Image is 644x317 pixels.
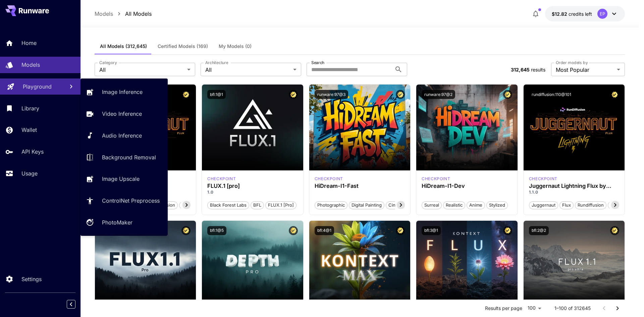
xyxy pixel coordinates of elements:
button: bfl:1@1 [207,90,226,99]
p: API Keys [21,148,44,156]
span: Most Popular [556,66,614,74]
p: 1–100 of 312645 [554,305,591,312]
button: bfl:2@2 [529,226,549,235]
span: Anime [467,202,485,209]
button: Go to next page [611,302,624,315]
p: checkpoint [422,176,450,182]
a: ControlNet Preprocess [80,193,168,209]
a: Image Upscale [80,171,168,187]
div: EP [597,9,607,19]
span: All [99,66,184,74]
div: $12.82283 [552,10,592,17]
p: Video Inference [102,110,142,118]
a: Background Removal [80,149,168,165]
p: Playground [23,83,52,91]
button: bfl:3@1 [422,226,441,235]
h3: FLUX.1 [pro] [207,183,298,189]
p: Results per page [485,305,522,312]
nav: breadcrumb [95,10,152,18]
a: Video Inference [80,106,168,122]
div: fluxpro [207,176,236,182]
label: Architecture [205,60,228,65]
span: Black Forest Labs [208,202,249,209]
button: Certified Model – Vetted for best performance and includes a commercial license. [610,226,619,235]
span: Stylized [487,202,507,209]
span: credits left [569,11,592,17]
p: All Models [125,10,152,18]
div: 100 [525,303,544,313]
label: Category [99,60,117,65]
span: results [531,67,545,72]
h3: HiDream-I1-Fast [315,183,405,189]
button: Certified Model – Vetted for best performance and includes a commercial license. [503,226,512,235]
span: schnell [608,202,628,209]
div: HiDream Fast [315,176,343,182]
button: Certified Model – Vetted for best performance and includes a commercial license. [181,226,191,235]
span: 312,645 [511,67,530,72]
p: PhotoMaker [102,218,132,226]
p: checkpoint [207,176,236,182]
button: Collapse sidebar [67,300,75,309]
span: Digital Painting [349,202,384,209]
span: Surreal [422,202,441,209]
h3: HiDream-I1-Dev [422,183,512,189]
button: Certified Model – Vetted for best performance and includes a commercial license. [396,226,405,235]
button: runware:97@3 [315,90,348,99]
button: Certified Model – Vetted for best performance and includes a commercial license. [289,226,298,235]
p: Background Removal [102,153,156,161]
p: Models [21,61,40,69]
button: Certified Model – Vetted for best performance and includes a commercial license. [610,90,619,99]
span: FLUX.1 [pro] [266,202,296,209]
p: checkpoint [529,176,557,182]
span: Photographic [315,202,347,209]
span: My Models (0) [219,43,252,49]
a: Audio Inference [80,127,168,144]
button: Certified Model – Vetted for best performance and includes a commercial license. [181,90,191,99]
label: Order models by [556,60,588,65]
span: BFL [251,202,264,209]
button: rundiffusion:110@101 [529,90,574,99]
p: Image Upscale [102,175,140,183]
p: Settings [21,275,42,283]
p: 1.1.0 [529,189,620,195]
span: rundiffusion [575,202,606,209]
button: bfl:4@1 [315,226,334,235]
p: Models [95,10,113,18]
p: Image Inference [102,88,143,96]
div: FLUX.1 D [529,176,557,182]
button: Certified Model – Vetted for best performance and includes a commercial license. [396,90,405,99]
p: Wallet [21,126,37,134]
span: All Models (312,645) [100,43,147,49]
span: Certified Models (169) [158,43,208,49]
button: Certified Model – Vetted for best performance and includes a commercial license. [289,90,298,99]
span: Cinematic [386,202,411,209]
a: Image Inference [80,84,168,100]
p: Usage [21,169,38,177]
p: 1.0 [207,189,298,195]
span: All [205,66,290,74]
label: Search [311,60,324,65]
a: PhotoMaker [80,214,168,231]
p: ControlNet Preprocess [102,197,160,205]
button: Certified Model – Vetted for best performance and includes a commercial license. [503,90,512,99]
p: Home [21,39,37,47]
h3: Juggernaut Lightning Flux by RunDiffusion [529,183,620,189]
span: Realistic [443,202,465,209]
div: HiDream Dev [422,176,450,182]
p: Audio Inference [102,131,142,140]
p: checkpoint [315,176,343,182]
div: Collapse sidebar [72,298,80,310]
span: pro [179,202,191,209]
span: flux [560,202,573,209]
button: runware:97@2 [422,90,455,99]
p: Library [21,104,39,112]
button: bfl:1@5 [207,226,226,235]
span: juggernaut [529,202,558,209]
span: $12.82 [552,11,569,17]
button: $12.82283 [545,6,625,21]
